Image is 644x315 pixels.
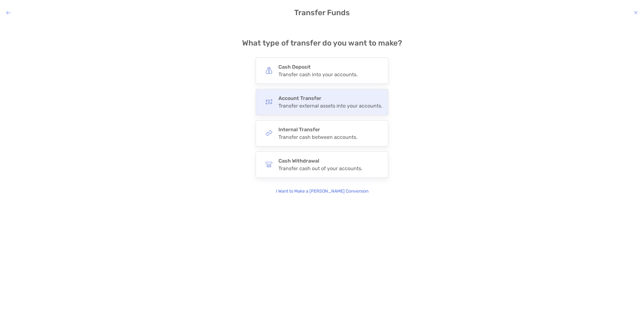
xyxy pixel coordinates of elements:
[278,95,382,101] h4: Account Transfer
[265,67,272,74] img: button icon
[265,161,272,168] img: button icon
[278,158,362,164] h4: Cash Withdrawal
[278,71,358,77] div: Transfer cash into your accounts.
[278,127,357,133] h4: Internal Transfer
[242,39,402,47] h4: What type of transfer do you want to make?
[278,165,362,171] div: Transfer cash out of your accounts.
[278,64,358,70] h4: Cash Deposit
[265,98,272,105] img: button icon
[276,188,368,195] p: I Want to Make a [PERSON_NAME] Conversion
[278,134,357,140] div: Transfer cash between accounts.
[278,103,382,109] div: Transfer external assets into your accounts.
[265,130,272,137] img: button icon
